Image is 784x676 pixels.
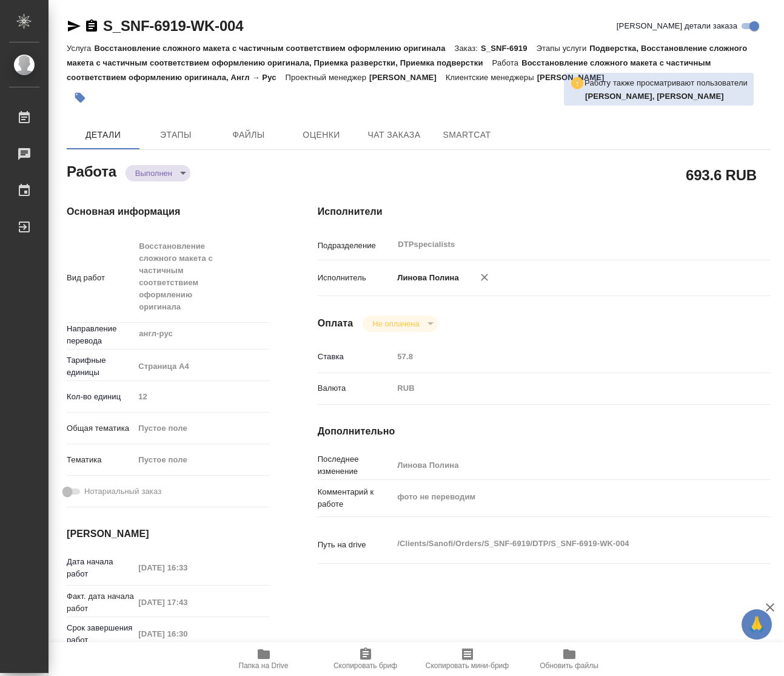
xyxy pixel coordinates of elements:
button: Папка на Drive [213,642,315,676]
h4: Дополнительно [318,424,771,439]
span: [PERSON_NAME] детали заказа [617,20,737,32]
button: Скопировать ссылку для ЯМессенджера [67,19,81,33]
span: Детали [74,127,132,143]
p: Исполнитель [318,272,394,284]
input: Пустое поле [134,559,240,576]
button: Скопировать мини-бриф [417,642,518,676]
p: Услуга [67,44,94,53]
p: Климентовский Константин, Арсеньева Вера [585,90,748,103]
button: Обновить файлы [518,642,620,676]
h4: Оплата [318,316,353,331]
p: Направление перевода [67,323,134,347]
button: 🙏 [742,609,772,640]
p: Последнее изменение [318,453,394,478]
h4: Основная информация [67,204,269,219]
p: S_SNF-6919 [481,44,537,53]
p: [PERSON_NAME] [369,73,446,82]
div: Выполнен [126,165,190,181]
span: Файлы [219,127,278,143]
div: Выполнен [363,316,437,332]
div: RUB [393,378,732,399]
p: Тарифные единицы [67,354,134,379]
p: Линова Полина [393,272,459,284]
input: Пустое поле [393,456,732,474]
h4: Исполнители [318,204,771,219]
div: Страница А4 [134,356,269,377]
a: S_SNF-6919-WK-004 [103,18,243,34]
p: Ставка [318,351,394,363]
p: [PERSON_NAME] [537,73,614,82]
div: Пустое поле [134,418,269,439]
button: Выполнен [132,168,176,178]
span: Оценки [292,127,350,143]
p: Вид работ [67,272,134,284]
span: Этапы [147,127,205,143]
span: Скопировать мини-бриф [426,661,509,670]
p: Восстановление сложного макета с частичным соответствием оформлению оригинала [94,44,454,53]
h2: 693.6 RUB [686,164,757,185]
input: Пустое поле [134,388,269,405]
p: Клиентские менеджеры [446,73,537,82]
button: Удалить исполнителя [471,264,498,291]
p: Срок завершения работ [67,622,134,646]
span: SmartCat [438,127,496,143]
span: Папка на Drive [239,661,289,670]
p: Валюта [318,382,394,394]
p: Работу также просматривают пользователи [585,77,748,89]
p: Кол-во единиц [67,391,134,403]
span: 🙏 [746,612,767,637]
p: Факт. дата начала работ [67,590,134,615]
p: Проектный менеджер [286,73,369,82]
textarea: /Clients/Sanofi/Orders/S_SNF-6919/DTP/S_SNF-6919-WK-004 [393,533,732,554]
input: Пустое поле [393,348,732,365]
p: Общая тематика [67,422,134,434]
p: Работа [492,58,522,67]
h4: [PERSON_NAME] [67,527,269,541]
input: Пустое поле [134,593,240,611]
p: Этапы услуги [537,44,590,53]
p: Путь на drive [318,539,394,551]
span: Чат заказа [365,127,423,143]
p: Комментарий к работе [318,486,394,510]
div: Пустое поле [138,454,254,466]
span: Скопировать бриф [333,661,397,670]
textarea: фото не переводим [393,487,732,507]
button: Добавить тэг [67,84,93,111]
button: Скопировать ссылку [84,19,99,33]
p: Дата начала работ [67,556,134,580]
span: Нотариальный заказ [84,485,161,498]
p: Тематика [67,454,134,466]
button: Скопировать бриф [315,642,417,676]
b: [PERSON_NAME], [PERSON_NAME] [585,92,724,101]
h2: Работа [67,160,116,181]
span: Обновить файлы [540,661,598,670]
button: Не оплачена [369,319,423,329]
div: Пустое поле [134,450,269,470]
input: Пустое поле [134,625,240,643]
div: Пустое поле [138,422,254,434]
p: Подразделение [318,240,394,252]
p: Заказ: [455,44,481,53]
